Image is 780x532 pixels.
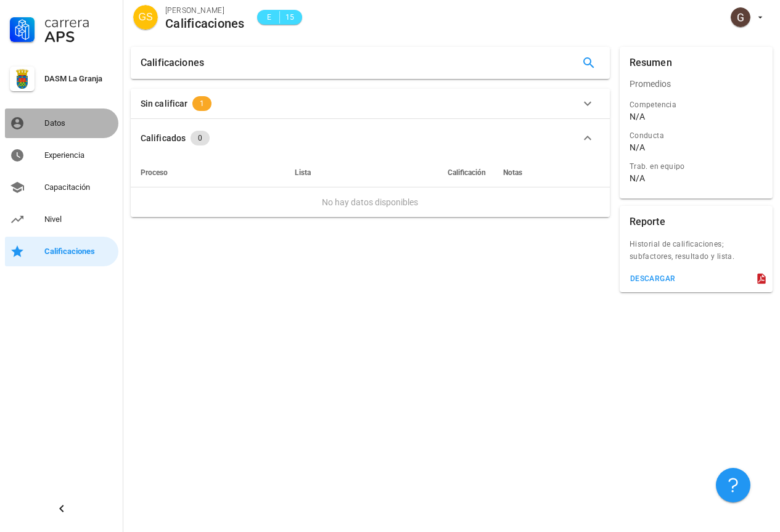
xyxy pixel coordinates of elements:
[630,47,672,79] div: Resumen
[493,158,610,187] th: Notas
[503,168,522,177] span: Notas
[630,173,645,184] div: N/A
[620,238,773,270] div: Historial de calificaciones; subfactores, resultado y lista.
[334,158,493,187] th: Calificación
[200,96,204,111] span: 1
[5,173,118,202] a: Capacitación
[448,168,486,177] span: Calificación
[198,131,202,145] span: 0
[295,168,311,177] span: Lista
[5,237,118,266] a: Calificaciones
[141,97,187,110] div: Sin calificar
[133,5,158,30] div: avatar
[5,205,118,234] a: Nivel
[630,99,763,111] div: Competencia
[44,215,113,224] div: Nivel
[165,17,245,30] div: Calificaciones
[131,118,610,158] button: Calificados 0
[44,74,113,84] div: DASM La Granja
[630,160,763,173] div: Trab. en equipo
[630,142,645,153] div: N/A
[630,111,645,122] div: N/A
[165,4,245,17] div: [PERSON_NAME]
[5,141,118,170] a: Experiencia
[285,11,295,23] span: 15
[5,108,118,138] a: Datos
[138,5,152,30] span: GS
[625,270,681,287] button: descargar
[731,7,750,27] div: avatar
[141,47,204,79] div: Calificaciones
[630,129,763,142] div: Conducta
[44,15,113,30] div: Carrera
[44,182,113,192] div: Capacitación
[141,168,168,177] span: Proceso
[131,158,271,187] th: Proceso
[630,274,676,283] div: descargar
[630,206,665,238] div: Reporte
[44,118,113,128] div: Datos
[141,131,186,145] div: Calificados
[131,89,610,118] button: Sin calificar 1
[620,69,773,99] div: Promedios
[265,11,274,23] span: E
[131,187,610,217] td: No hay datos disponibles
[44,247,113,256] div: Calificaciones
[44,30,113,44] div: APS
[271,158,334,187] th: Lista
[44,150,113,160] div: Experiencia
